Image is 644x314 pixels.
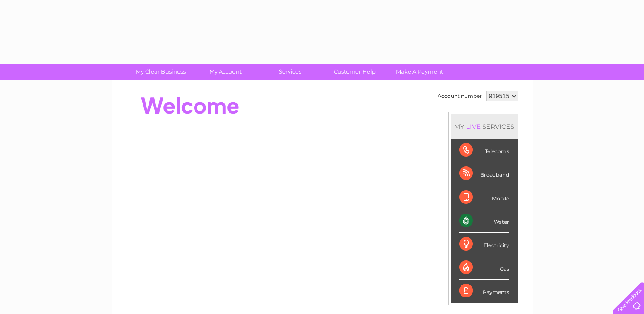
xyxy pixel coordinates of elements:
[459,209,509,233] div: Water
[320,64,390,80] a: Customer Help
[255,64,325,80] a: Services
[435,89,484,103] td: Account number
[464,123,482,131] div: LIVE
[451,114,518,139] div: MY SERVICES
[126,64,196,80] a: My Clear Business
[459,233,509,256] div: Electricity
[190,64,260,80] a: My Account
[459,162,509,186] div: Broadband
[459,139,509,162] div: Telecoms
[459,186,509,209] div: Mobile
[384,64,455,80] a: Make A Payment
[459,280,509,303] div: Payments
[459,256,509,280] div: Gas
